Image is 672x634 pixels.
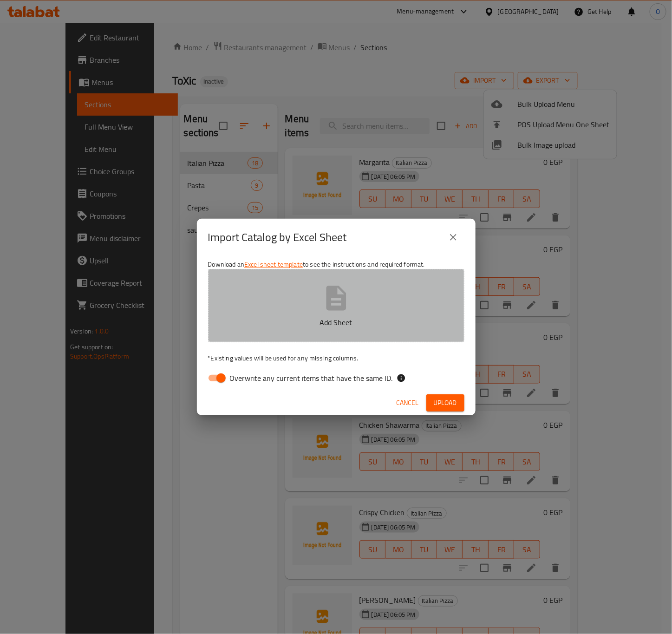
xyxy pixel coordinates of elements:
[222,317,450,328] p: Add Sheet
[397,373,406,383] svg: If the overwrite option isn't selected, then the items that match an existing ID will be ignored ...
[244,258,303,270] a: Excel sheet template
[230,373,393,384] span: Overwrite any current items that have the same ID.
[426,394,464,412] button: Upload
[208,269,464,342] button: Add Sheet
[208,353,464,363] p: Existing values will be used for any missing columns.
[208,230,347,245] h2: Import Catalog by Excel Sheet
[397,397,419,409] span: Cancel
[393,394,423,412] button: Cancel
[434,397,457,409] span: Upload
[197,256,476,391] div: Download an to see the instructions and required format.
[442,226,464,248] button: close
